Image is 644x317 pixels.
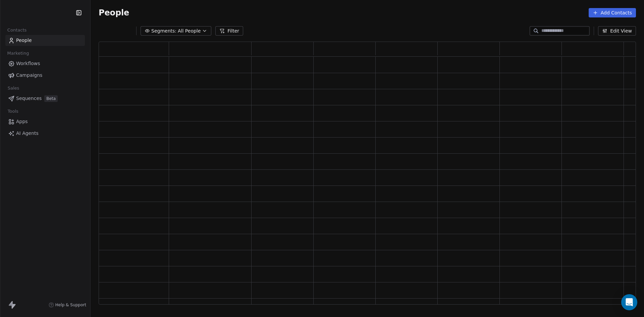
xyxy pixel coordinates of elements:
[5,58,85,69] a: Workflows
[99,8,129,18] span: People
[44,95,58,102] span: Beta
[5,116,85,127] a: Apps
[5,70,85,81] a: Campaigns
[598,26,636,36] button: Edit View
[49,302,86,308] a: Help & Support
[5,128,85,139] a: AI Agents
[16,118,28,125] span: Apps
[5,93,85,104] a: SequencesBeta
[55,302,86,308] span: Help & Support
[5,106,21,116] span: Tools
[5,35,85,46] a: People
[151,28,176,35] span: Segments:
[178,28,201,35] span: All People
[4,48,32,58] span: Marketing
[621,294,637,310] div: Open Intercom Messenger
[16,72,42,79] span: Campaigns
[16,37,32,44] span: People
[16,130,39,137] span: AI Agents
[589,8,636,17] button: Add Contacts
[16,60,40,67] span: Workflows
[215,26,243,36] button: Filter
[16,95,42,102] span: Sequences
[5,83,22,93] span: Sales
[4,25,30,35] span: Contacts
